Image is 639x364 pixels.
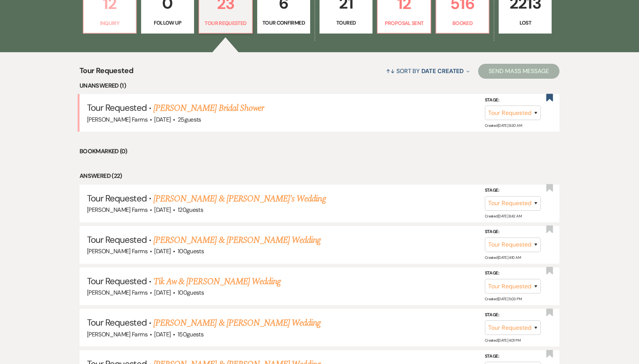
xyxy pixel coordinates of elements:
[153,316,321,330] a: [PERSON_NAME] & [PERSON_NAME] Wedding
[87,330,147,338] span: [PERSON_NAME] Farms
[383,61,473,81] button: Sort By Date Created
[204,19,247,27] p: Tour Requested
[262,19,305,27] p: Tour Confirmed
[485,96,541,104] label: Stage:
[178,330,203,338] span: 150 guests
[178,206,203,214] span: 120 guests
[485,123,522,128] span: Created: [DATE] 9:20 AM
[146,19,189,27] p: Follow Up
[87,234,147,245] span: Tour Requested
[154,247,171,255] span: [DATE]
[153,192,326,205] a: [PERSON_NAME] & [PERSON_NAME]'s Wedding
[485,338,520,343] span: Created: [DATE] 4:01 PM
[87,116,147,123] span: [PERSON_NAME] Farms
[178,247,204,255] span: 100 guests
[178,116,201,123] span: 25 guests
[485,214,521,219] span: Created: [DATE] 8:42 AM
[485,255,521,260] span: Created: [DATE] 4:10 AM
[154,116,171,123] span: [DATE]
[153,233,321,247] a: [PERSON_NAME] & [PERSON_NAME] Wedding
[153,275,281,288] a: Tik Aw & [PERSON_NAME] Wedding
[87,275,147,287] span: Tour Requested
[87,192,147,204] span: Tour Requested
[382,19,426,27] p: Proposal Sent
[80,171,559,181] li: Answered (22)
[87,289,147,296] span: [PERSON_NAME] Farms
[87,206,147,214] span: [PERSON_NAME] Farms
[504,19,547,27] p: Lost
[485,228,541,236] label: Stage:
[478,64,559,79] button: Send Mass Message
[485,352,541,361] label: Stage:
[178,289,204,296] span: 100 guests
[154,330,171,338] span: [DATE]
[87,102,147,113] span: Tour Requested
[87,247,147,255] span: [PERSON_NAME] Farms
[154,289,171,296] span: [DATE]
[87,317,147,328] span: Tour Requested
[80,65,133,81] span: Tour Requested
[386,67,395,75] span: ↑↓
[441,19,484,27] p: Booked
[485,269,541,277] label: Stage:
[485,186,541,195] label: Stage:
[485,296,521,301] span: Created: [DATE] 5:03 PM
[153,101,264,115] a: [PERSON_NAME] Bridal Shower
[421,67,464,75] span: Date Created
[485,311,541,319] label: Stage:
[154,206,171,214] span: [DATE]
[80,81,559,91] li: Unanswered (1)
[88,19,131,27] p: Inquiry
[324,19,368,27] p: Toured
[80,147,559,156] li: Bookmarked (0)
